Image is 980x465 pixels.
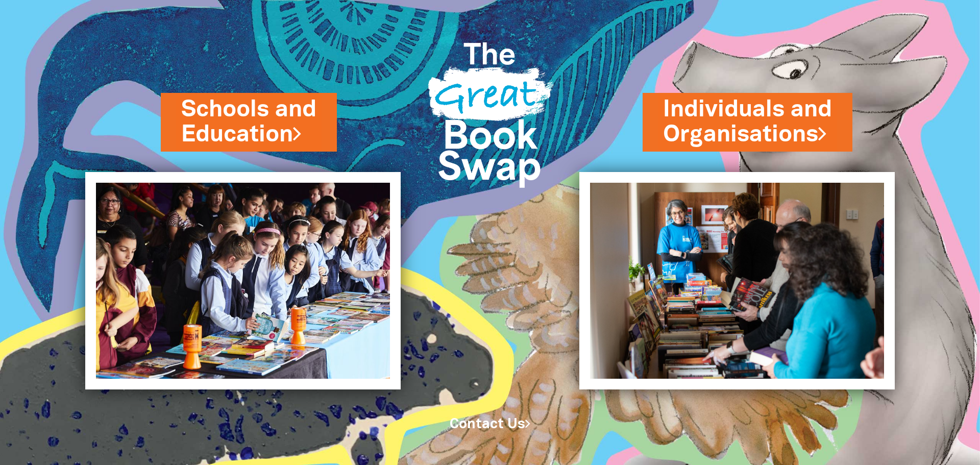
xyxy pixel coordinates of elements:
[181,93,316,151] a: Schools andEducation
[416,12,564,209] img: Great Bookswap logo
[450,418,530,431] a: Contact Us
[663,93,832,151] a: Individuals andOrganisations
[85,172,401,389] img: Schools and Education
[579,172,895,389] img: Individuals and Organisations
